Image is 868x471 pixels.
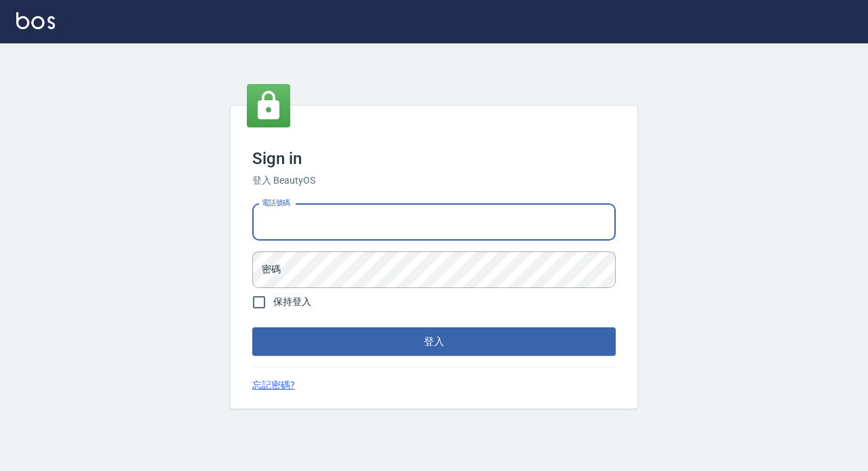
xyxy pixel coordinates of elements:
[252,327,616,356] button: 登入
[252,149,616,168] h3: Sign in
[273,295,311,309] span: 保持登入
[252,378,295,392] a: 忘記密碼?
[262,198,290,208] label: 電話號碼
[252,173,616,188] h6: 登入 BeautyOS
[16,12,55,29] img: Logo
